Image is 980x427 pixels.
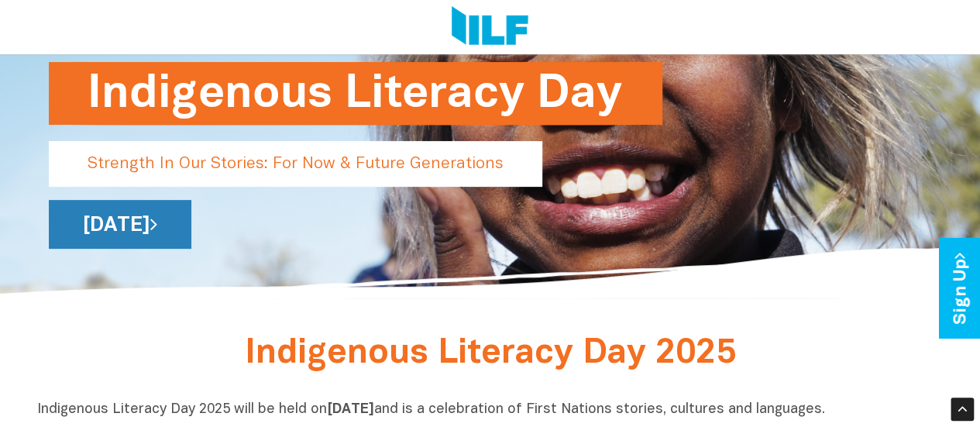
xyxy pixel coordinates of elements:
[327,403,374,416] b: [DATE]
[951,398,974,421] div: Scroll Back to Top
[49,141,542,187] p: Strength In Our Stories: For Now & Future Generations
[245,338,736,370] span: Indigenous Literacy Day 2025
[88,62,624,125] h1: Indigenous Literacy Day
[452,6,528,48] img: Logo
[49,200,191,249] a: [DATE]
